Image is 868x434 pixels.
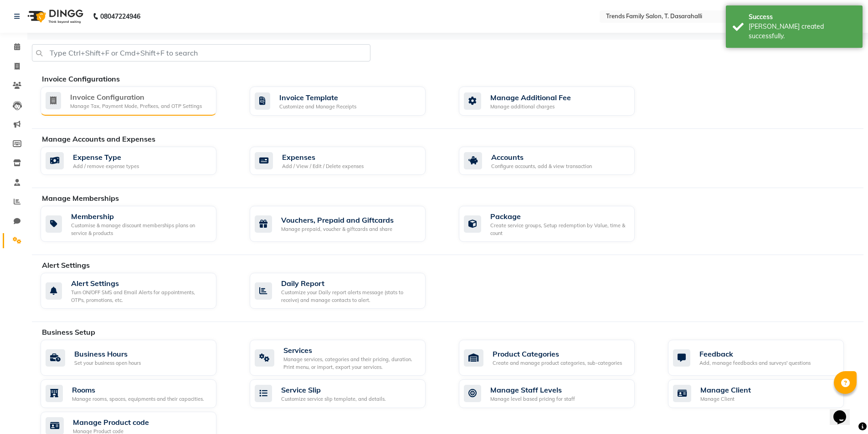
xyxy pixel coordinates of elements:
[281,289,418,304] div: Customize your Daily report alerts message (stats to receive) and manage contacts to alert.
[459,206,654,242] a: PackageCreate service groups, Setup redemption by Value, time & count
[700,384,751,395] div: Manage Client
[70,92,202,102] div: Invoice Configuration
[459,87,654,116] a: Manage Additional FeeManage additional charges
[71,289,209,304] div: Turn ON/OFF SMS and Email Alerts for appointments, OTPs, promotions, etc.
[72,395,204,403] div: Manage rooms, spaces, equipments and their capacities.
[73,417,149,428] div: Manage Product code
[71,222,209,237] div: Customise & manage discount memberships plans on service & products
[490,103,571,111] div: Manage additional charges
[749,12,856,22] div: Success
[250,147,445,175] a: ExpensesAdd / View / Edit / Delete expenses
[459,340,654,376] a: Product CategoriesCreate and manage product categories, sub-categories
[73,163,139,170] div: Add / remove expense types
[283,345,418,356] div: Services
[23,4,86,29] img: logo
[279,103,356,111] div: Customize and Manage Receipts
[41,87,236,116] a: Invoice ConfigurationManage Tax, Payment Mode, Prefixes, and OTP Settings
[71,211,209,222] div: Membership
[72,384,204,395] div: Rooms
[459,379,654,408] a: Manage Staff LevelsManage level based pricing for staff
[490,92,571,103] div: Manage Additional Fee
[282,163,364,170] div: Add / View / Edit / Delete expenses
[490,211,627,222] div: Package
[830,398,859,425] iframe: chat widget
[490,395,575,403] div: Manage level based pricing for staff
[74,359,141,367] div: Set your business open hours
[493,359,622,367] div: Create and manage product categories, sub-categories
[41,340,236,376] a: Business HoursSet your business open hours
[282,152,364,163] div: Expenses
[281,278,418,289] div: Daily Report
[491,152,592,163] div: Accounts
[281,384,386,395] div: Service Slip
[73,152,139,163] div: Expense Type
[490,222,627,237] div: Create service groups, Setup redemption by Value, time & count
[70,102,202,110] div: Manage Tax, Payment Mode, Prefixes, and OTP Settings
[41,379,236,408] a: RoomsManage rooms, spaces, equipments and their capacities.
[250,87,445,116] a: Invoice TemplateCustomize and Manage Receipts
[100,4,140,29] b: 08047224946
[281,225,394,233] div: Manage prepaid, voucher & giftcards and share
[490,384,575,395] div: Manage Staff Levels
[668,340,863,376] a: FeedbackAdd, manage feedbacks and surveys' questions
[749,22,856,41] div: Bill created successfully.
[250,340,445,376] a: ServicesManage services, categories and their pricing, duration. Print menu, or import, export yo...
[41,273,236,309] a: Alert SettingsTurn ON/OFF SMS and Email Alerts for appointments, OTPs, promotions, etc.
[668,379,863,408] a: Manage ClientManage Client
[250,273,445,309] a: Daily ReportCustomize your Daily report alerts message (stats to receive) and manage contacts to ...
[279,92,356,103] div: Invoice Template
[700,395,751,403] div: Manage Client
[32,44,370,61] input: Type Ctrl+Shift+F or Cmd+Shift+F to search
[281,395,386,403] div: Customize service slip template, and details.
[699,359,811,367] div: Add, manage feedbacks and surveys' questions
[250,379,445,408] a: Service SlipCustomize service slip template, and details.
[41,147,236,175] a: Expense TypeAdd / remove expense types
[491,163,592,170] div: Configure accounts, add & view transaction
[41,206,236,242] a: MembershipCustomise & manage discount memberships plans on service & products
[281,214,394,225] div: Vouchers, Prepaid and Giftcards
[283,356,418,371] div: Manage services, categories and their pricing, duration. Print menu, or import, export your servi...
[250,206,445,242] a: Vouchers, Prepaid and GiftcardsManage prepaid, voucher & giftcards and share
[493,348,622,359] div: Product Categories
[74,348,141,359] div: Business Hours
[699,348,811,359] div: Feedback
[459,147,654,175] a: AccountsConfigure accounts, add & view transaction
[71,278,209,289] div: Alert Settings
